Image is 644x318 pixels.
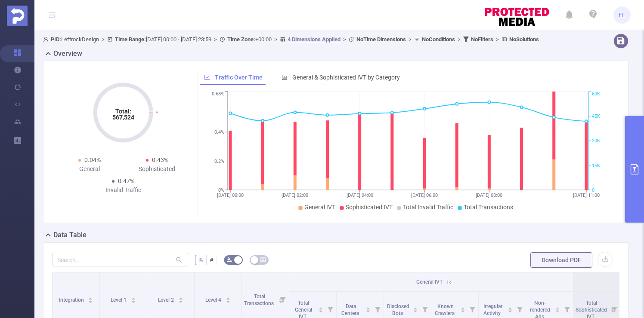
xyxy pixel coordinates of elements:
div: Sort [178,296,183,301]
span: > [272,36,280,43]
i: icon: user [43,37,51,42]
span: > [493,36,502,43]
span: Data Centers [341,303,360,316]
i: icon: caret-down [366,309,371,312]
div: General [56,165,123,174]
span: Integration [59,297,85,303]
span: Sophisticated IVT [346,204,393,211]
tspan: [DATE] 08:00 [476,193,502,198]
div: Sophisticated [123,165,191,174]
input: Search... [52,253,188,266]
tspan: 60K [592,92,600,97]
i: icon: caret-up [178,296,183,299]
tspan: [DATE] 06:00 [411,193,438,198]
span: 0.47% [118,177,134,184]
i: icon: caret-up [366,306,371,309]
span: > [406,36,414,43]
span: Total Invalid Traffic [403,204,453,211]
span: > [455,36,463,43]
tspan: 0 [592,187,594,193]
span: Known Crawlers [435,303,456,316]
tspan: Total: [115,108,131,115]
span: General IVT [416,279,443,285]
i: icon: caret-up [413,306,418,309]
div: Invalid Traffic [90,186,157,195]
div: Sort [318,306,323,311]
div: Sort [226,296,231,301]
span: > [211,36,220,43]
i: icon: caret-up [88,296,93,299]
tspan: 30K [592,138,600,144]
div: Sort [460,306,465,311]
span: General IVT [304,204,335,211]
tspan: 15K [592,163,600,168]
i: icon: caret-down [319,309,323,312]
b: No Solutions [509,36,539,43]
i: icon: caret-down [508,309,513,312]
i: icon: caret-up [555,306,560,309]
div: Sort [88,296,93,301]
tspan: 0.4% [214,129,224,135]
tspan: [DATE] 11:00 [573,193,600,198]
i: icon: caret-down [226,300,230,302]
b: No Time Dimensions [356,36,406,43]
i: icon: caret-up [319,306,323,309]
i: icon: caret-up [461,306,465,309]
span: Irregular Activity [483,303,502,316]
i: icon: caret-up [226,296,230,299]
tspan: [DATE] 04:00 [346,193,373,198]
span: Level 4 [205,297,223,303]
img: Protected Media [7,6,28,26]
span: LeftrockDesign [DATE] 00:00 - [DATE] 23:59 +00:00 [43,36,539,43]
span: Traffic Over Time [215,74,263,81]
i: icon: line-chart [204,74,210,80]
i: icon: caret-down [88,300,93,302]
i: icon: caret-down [178,300,183,302]
i: icon: bar-chart [282,74,288,80]
b: No Filters [471,36,493,43]
tspan: 0.2% [214,159,224,164]
span: 0.43% [152,156,168,163]
span: % [198,257,203,263]
span: 0.04% [84,156,101,163]
b: Time Zone: [227,36,255,43]
i: icon: caret-down [131,300,136,302]
span: > [341,36,349,43]
b: Time Range: [115,36,146,43]
b: No Conditions [422,36,455,43]
tspan: [DATE] 00:00 [217,193,244,198]
span: # [210,257,214,263]
i: icon: table [260,257,266,262]
h2: Overview [53,49,82,59]
span: EL [619,6,625,24]
i: icon: caret-down [555,309,560,312]
span: > [99,36,107,43]
span: Level 1 [111,297,128,303]
span: Total Transactions [464,204,513,211]
span: Total Transactions [244,294,275,306]
h2: Data Table [53,230,87,240]
div: Sort [131,296,136,301]
span: General & Sophisticated IVT by Category [292,74,400,81]
tspan: 0.68% [212,92,224,97]
span: Disclosed Bots [387,303,409,316]
i: icon: caret-down [461,309,465,312]
tspan: 567,524 [112,114,134,121]
button: Download PDF [530,252,592,268]
i: icon: caret-up [131,296,136,299]
i: icon: bg-colors [227,257,232,262]
i: icon: caret-down [413,309,418,312]
b: PID: [51,36,61,43]
u: 4 Dimensions Applied [288,36,341,43]
div: Sort [365,306,371,311]
tspan: 45K [592,113,600,119]
div: Sort [508,306,513,311]
tspan: [DATE] 02:00 [282,193,308,198]
i: icon: caret-up [508,306,513,309]
div: Sort [555,306,560,311]
span: Level 2 [158,297,175,303]
div: Sort [413,306,418,311]
tspan: 0% [218,187,224,193]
